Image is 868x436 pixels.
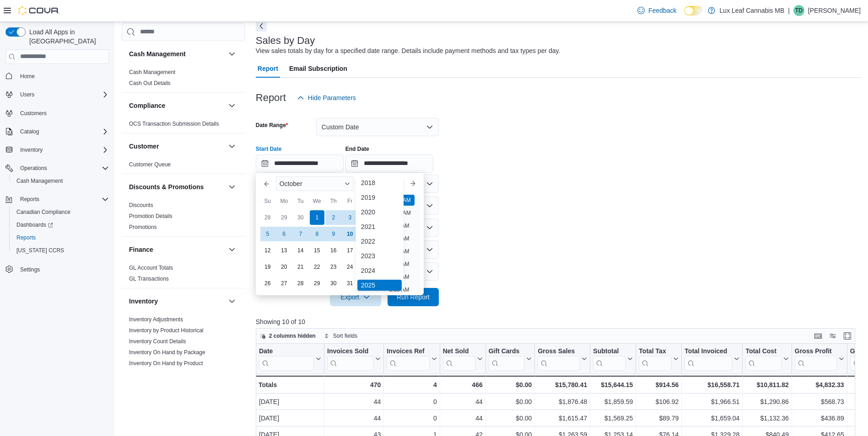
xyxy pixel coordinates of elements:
div: $10,811.82 [745,379,788,390]
span: Inventory [20,146,43,154]
div: day-7 [293,227,308,241]
div: Su [260,194,275,208]
div: [DATE] [259,396,321,407]
button: Enter fullscreen [842,330,853,341]
button: Gift Cards [488,347,532,370]
button: Settings [2,262,113,276]
span: Dark Mode [684,16,685,16]
span: Operations [20,165,47,172]
button: Finance [129,245,225,254]
a: Canadian Compliance [13,207,74,218]
div: 2022 [357,236,402,247]
div: $1,859.59 [593,396,633,407]
button: Open list of options [426,180,433,187]
button: Export [330,288,381,306]
div: 2025 [357,280,402,291]
button: Inventory [16,144,46,155]
button: Cash Management [9,175,113,187]
button: Previous Month [259,176,274,191]
span: Export [335,288,376,306]
span: Settings [20,266,40,273]
h3: Inventory [129,297,158,306]
input: Press the down key to open a popover containing a calendar. [345,154,433,173]
div: $1,615.47 [538,413,587,424]
div: day-28 [260,210,275,225]
a: Promotions [129,224,157,230]
div: day-16 [326,243,341,258]
div: 0 [387,396,437,407]
a: Dashboards [13,219,57,230]
a: Dashboards [9,218,113,231]
button: Reports [16,194,43,205]
button: Cash Management [226,48,237,59]
input: Press the down key to enter a popover containing a calendar. Press the escape key to close the po... [256,154,344,173]
div: Gross Profit [795,347,837,370]
div: Compliance [122,118,245,133]
div: 2023 [357,250,402,261]
div: day-13 [277,243,291,258]
div: 2018 [357,177,402,188]
a: Discounts [129,202,153,208]
h3: Report [256,92,286,103]
button: Operations [16,163,51,174]
div: day-30 [326,276,341,291]
button: Compliance [129,101,225,110]
span: Inventory On Hand by Package [129,349,205,356]
div: Fr [343,194,357,208]
span: 2 columns hidden [269,332,316,340]
div: October, 2025 [259,209,375,292]
div: Invoices Ref [387,347,429,356]
h3: Cash Management [129,49,186,58]
div: 44 [443,413,483,424]
h3: Sales by Day [256,35,315,46]
div: 44 [327,396,381,407]
span: Sort fields [333,332,357,340]
span: Catalog [20,128,39,135]
button: Reports [2,193,113,206]
a: Inventory On Hand by Package [129,349,205,356]
div: day-5 [260,227,275,241]
span: Promotion Details [129,213,173,220]
a: Customers [16,108,50,119]
div: day-12 [260,243,275,258]
div: 4 [387,379,437,390]
span: Users [16,89,109,100]
a: Cash Management [13,175,66,186]
div: 44 [443,396,483,407]
div: 2021 [357,221,402,232]
h3: Compliance [129,101,165,110]
a: Promotion Details [129,213,173,219]
label: Date Range [256,122,288,129]
p: Showing 10 of 10 [256,317,862,326]
div: Total Invoiced [685,347,732,370]
div: $15,644.15 [593,379,633,390]
button: Finance [226,244,237,255]
span: Feedback [648,6,676,15]
div: $1,290.86 [745,396,788,407]
div: View sales totals by day for a specified date range. Details include payment methods and tax type... [256,46,561,56]
div: $0.00 [488,379,532,390]
button: Discounts & Promotions [129,182,225,191]
div: $15,780.41 [538,379,587,390]
button: Gross Sales [538,347,587,370]
button: Catalog [2,125,113,138]
p: Lux Leaf Cannabis MB [720,5,785,16]
span: Customers [16,107,109,119]
span: [US_STATE] CCRS [16,247,64,254]
button: Home [2,69,113,83]
a: Settings [16,264,43,275]
div: day-2 [326,210,341,225]
div: Net Sold [442,347,475,356]
div: day-3 [343,210,357,225]
button: Display options [827,330,838,341]
div: Cash Management [122,67,245,92]
button: Users [2,88,113,101]
a: OCS Transaction Submission Details [129,121,219,127]
img: Cova [18,6,59,15]
button: [US_STATE] CCRS [9,244,113,257]
span: GL Transactions [129,275,169,282]
p: | [788,5,790,16]
span: Customer Queue [129,161,171,168]
div: day-8 [310,227,324,241]
button: Invoices Sold [327,347,381,370]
